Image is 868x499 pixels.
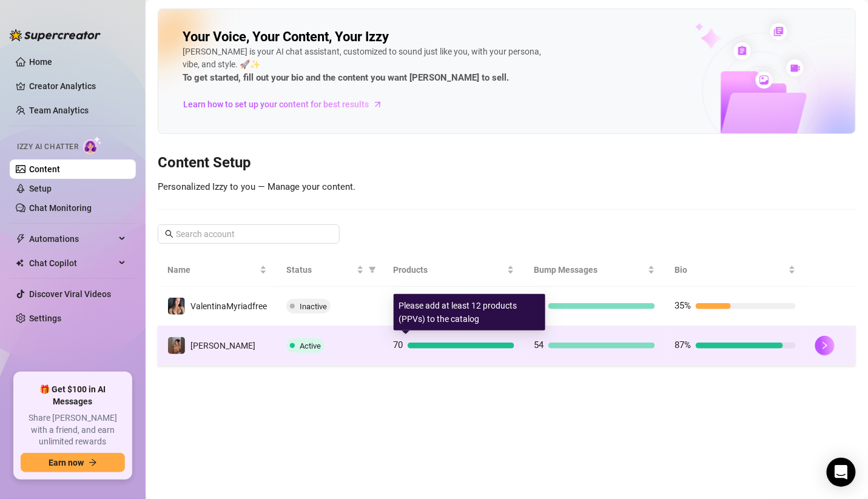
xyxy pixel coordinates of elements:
a: Home [29,57,52,67]
span: Automations [29,229,115,249]
span: Active [300,341,321,350]
span: filter [369,266,376,273]
th: Status [277,253,383,287]
a: Team Analytics [29,105,89,115]
img: logo-BBDzfeDw.svg [10,29,101,41]
div: [PERSON_NAME] is your AI chat assistant, customized to sound just like you, with your persona, vi... [183,45,547,85]
a: Chat Monitoring [29,203,92,213]
span: Status [286,263,354,276]
th: Bio [665,253,806,287]
span: Chat Copilot [29,253,115,273]
span: ValentinaMyriadfree [190,301,267,311]
input: Search account [176,227,323,241]
span: Learn how to set up your content for best results [183,98,369,111]
a: Discover Viral Videos [29,289,111,299]
div: Please add at least 12 products (PPVs) to the catalog [394,294,545,330]
span: Earn now [49,458,84,467]
button: Earn nowarrow-right [21,453,125,472]
span: [PERSON_NAME] [190,341,255,350]
span: 35% [675,300,691,311]
img: AI Chatter [83,136,102,154]
span: Share [PERSON_NAME] with a friend, and earn unlimited rewards [21,412,125,448]
span: Name [167,263,257,276]
span: Inactive [300,302,327,311]
a: Learn how to set up your content for best results [183,95,392,114]
span: filter [366,261,378,279]
span: arrow-right [372,98,384,110]
span: right [821,341,829,350]
button: right [815,336,835,355]
a: Content [29,164,60,174]
img: ValentinaMyriadfree [168,298,185,315]
a: Settings [29,313,61,323]
th: Bump Messages [524,253,665,287]
h3: Content Setup [158,153,856,173]
img: ai-chatter-content-library-cLFOSyPT.png [667,10,855,133]
span: 87% [675,340,691,350]
strong: To get started, fill out your bio and the content you want [PERSON_NAME] to sell. [183,72,509,83]
span: 54 [534,340,543,350]
span: Bio [675,263,786,276]
span: thunderbolt [16,234,25,244]
a: Creator Analytics [29,76,126,96]
img: Chat Copilot [16,259,24,267]
span: arrow-right [89,458,97,467]
img: Valentina [168,337,185,354]
th: Products [383,253,524,287]
a: Setup [29,184,52,193]
span: Personalized Izzy to you — Manage your content. [158,181,355,192]
span: Izzy AI Chatter [17,141,78,153]
th: Name [158,253,277,287]
span: search [165,230,173,238]
div: Open Intercom Messenger [827,458,856,487]
span: 70 [393,340,403,350]
span: Products [393,263,505,276]
span: Bump Messages [534,263,645,276]
span: 🎁 Get $100 in AI Messages [21,384,125,407]
h2: Your Voice, Your Content, Your Izzy [183,28,389,45]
